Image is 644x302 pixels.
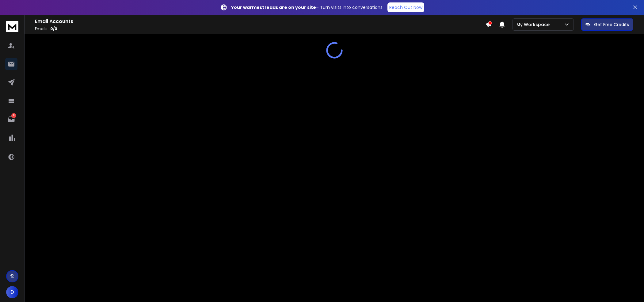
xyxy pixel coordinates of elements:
p: Get Free Credits [594,21,629,28]
a: 6 [5,113,17,125]
h1: Email Accounts [35,18,486,25]
button: D [6,286,18,298]
a: Reach Out Now [387,2,424,12]
p: Emails : [35,26,486,31]
span: 0 / 0 [50,26,57,31]
strong: Your warmest leads are on your site [231,4,316,10]
p: Reach Out Now [389,4,422,10]
p: – Turn visits into conversations [231,4,383,10]
button: Get Free Credits [581,18,633,31]
p: My Workspace [516,21,552,28]
img: logo [6,21,18,32]
p: 6 [11,113,16,118]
